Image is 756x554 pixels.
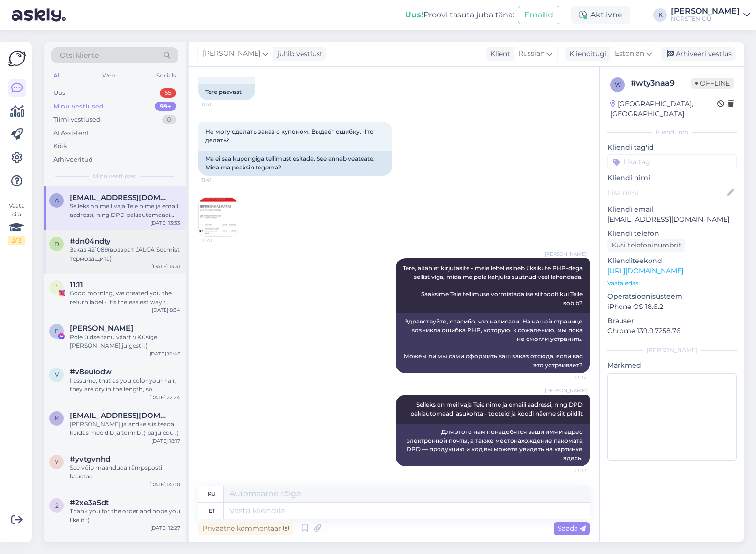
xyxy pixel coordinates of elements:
span: Tere, aitäh et kirjutasite - meie lehel esineb üksikute PHP-dega sellist viga, mida me pole kahju... [403,264,584,307]
div: Thank you for the order and hope you like it :) [70,507,180,524]
div: Ma ei saa kupongiga tellimust esitada. See annab veateate. Mida ma peaksin tegema? [198,151,392,176]
div: Tere päevast [198,84,255,100]
span: #3dtnaav7 [70,542,109,551]
div: [PERSON_NAME] [607,346,737,354]
span: Saada [558,524,586,533]
div: 2 / 3 [8,236,25,245]
span: y [55,458,59,465]
div: [DATE] 13:31 [151,263,180,270]
span: 11:11 [70,280,83,289]
div: [GEOGRAPHIC_DATA], [GEOGRAPHIC_DATA] [610,99,717,119]
span: [PERSON_NAME] [545,387,587,394]
span: a [55,197,59,204]
input: Lisa tag [607,154,737,169]
div: See võib maanduda rämpsposti kaustas [70,463,180,481]
div: Vaata siia [8,201,25,245]
span: k [55,415,59,422]
span: [PERSON_NAME] [203,48,260,59]
div: Socials [154,69,178,82]
p: Kliendi nimi [607,173,737,183]
div: Для этого нам понадобятся ваши имя и адрес электронной почты, а также местонахождение пакомата DP... [396,424,590,466]
span: 11:41 [202,237,238,244]
span: E [55,327,59,335]
div: 55 [160,88,176,98]
div: Arhiveeritud [53,155,93,165]
div: et [209,503,215,519]
div: Pole üldse tänu väärt :) Küsige [PERSON_NAME] julgesti :) [70,333,180,350]
div: Selleks on meil vaja Teie nime ja emaili aadressi, ning DPD pakiautomaadi asukohta - tooteid ja k... [70,202,180,219]
div: Minu vestlused [53,102,104,111]
a: [URL][DOMAIN_NAME] [607,266,683,275]
div: # wty3naa9 [631,77,691,89]
div: 0 [162,115,176,124]
span: Offline [691,78,734,89]
span: v [55,371,59,378]
img: Askly Logo [8,49,26,68]
div: [DATE] 18:17 [151,437,180,445]
span: 13:32 [550,374,587,381]
input: Lisa nimi [608,187,726,198]
div: Aktiivne [571,6,630,24]
span: 1 [56,284,58,291]
span: Minu vestlused [93,172,136,181]
span: #v8euiodw [70,368,112,376]
span: w [615,81,621,88]
span: 2 [55,502,59,509]
span: 13:33 [550,467,587,474]
div: [DATE] 14:00 [149,481,180,488]
p: iPhone OS 18.6.2 [607,302,737,312]
p: [EMAIL_ADDRESS][DOMAIN_NAME] [607,215,737,225]
div: [DATE] 8:34 [152,307,180,314]
span: #yvtgvnhd [70,455,110,463]
div: NORSTEN OÜ [671,15,740,23]
div: Uus [53,88,65,98]
div: [DATE] 12:27 [151,524,180,532]
span: a.jacukevica@inbox.lv [70,193,170,202]
div: ru [208,486,216,502]
div: 99+ [155,102,176,111]
div: Kõik [53,141,67,151]
div: All [51,69,62,82]
span: kadilaos62@gmail.com [70,411,170,420]
p: Märkmed [607,360,737,370]
div: Privaatne kommentaar [198,522,293,535]
span: Estonian [615,48,644,59]
button: Emailid [518,6,559,24]
div: Proovi tasuta juba täna: [405,9,514,21]
div: Arhiveeri vestlus [661,47,736,61]
div: Здравствуйте, спасибо, что написали. На нашей странице возникла ошибка PHP, которую, к сожалению,... [396,313,590,373]
div: [PERSON_NAME] ja andke siis teada kuidas meeldib ja toimib :) palju edu :) [70,420,180,437]
img: Attachment [199,198,238,236]
span: Russian [518,48,544,59]
a: [PERSON_NAME]NORSTEN OÜ [671,7,750,23]
span: Otsi kliente [60,50,99,61]
span: Evelin Täht [70,324,133,333]
p: Kliendi tag'id [607,142,737,153]
div: Klienditugi [565,49,606,59]
span: Selleks on meil vaja Teie nime ja emaili aadressi, ning DPD pakiautomaadi asukohta - tooteid ja k... [410,401,584,417]
p: Chrome 139.0.7258.76 [607,326,737,336]
div: Klient [486,49,510,59]
div: Küsi telefoninumbrit [607,239,685,252]
div: [DATE] 13:33 [151,219,180,227]
span: [PERSON_NAME] [545,250,587,258]
div: K [653,8,667,22]
div: Kliendi info [607,128,737,137]
div: I assume, that as you color your hair, they are dry in the length, so Seaboost conditioner is ver... [70,376,180,394]
span: 11:40 [201,101,238,108]
div: [DATE] 22:24 [149,394,180,401]
div: [DATE] 10:46 [150,350,180,357]
b: Uus! [405,10,423,19]
p: Kliendi telefon [607,229,737,239]
span: #dn04ndty [70,237,111,246]
span: 11:41 [201,176,238,184]
div: Web [100,69,117,82]
div: [PERSON_NAME] [671,7,740,15]
div: Good morning, we created you the return label - it's the easiest way :) Please print it out and p... [70,289,180,307]
p: Klienditeekond [607,256,737,266]
p: Vaata edasi ... [607,279,737,288]
div: juhib vestlust [273,49,323,59]
span: Не могу сделать заказ с купоном. Выдаёт ошибку. Что делать? [205,128,375,144]
p: Kliendi email [607,204,737,215]
div: AI Assistent [53,128,89,138]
